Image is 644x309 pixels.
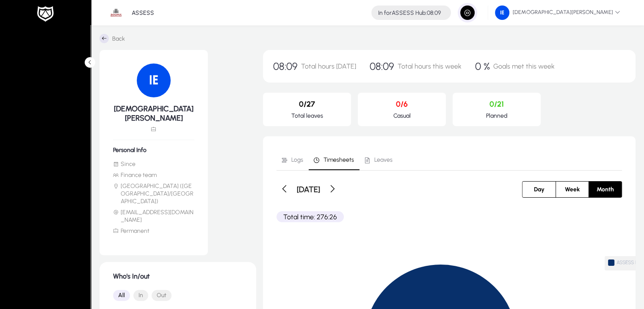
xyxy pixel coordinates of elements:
li: [EMAIL_ADDRESS][DOMAIN_NAME] [113,209,194,224]
p: Total time: 276:26 [276,211,344,222]
span: In for [378,9,392,17]
button: Day [522,182,556,197]
h4: ASSESS Hub [378,9,441,17]
p: Total leaves [270,112,344,119]
button: In [133,290,148,301]
p: ASSESS [132,9,154,17]
img: 1.png [108,5,124,21]
span: Month [591,182,619,197]
img: white-logo.png [35,5,56,23]
h5: [DEMOGRAPHIC_DATA][PERSON_NAME] [113,104,194,123]
p: 0/6 [365,99,439,109]
li: Since [113,160,194,168]
span: 0 % [475,60,490,72]
img: 104.png [495,6,509,20]
a: Logs [276,150,309,170]
button: All [113,290,130,301]
p: Planned [459,112,534,119]
p: 0/21 [459,99,534,109]
span: Goals met this week [493,62,555,70]
h6: Personal Info [113,146,194,154]
button: Month [589,182,622,197]
li: Finance team [113,171,194,179]
span: [DEMOGRAPHIC_DATA][PERSON_NAME] [495,6,620,20]
a: Leaves [359,150,398,170]
span: 08:09 [273,60,298,72]
li: [GEOGRAPHIC_DATA] ([GEOGRAPHIC_DATA]/[GEOGRAPHIC_DATA]) [113,182,194,205]
h1: Who's In/out [113,272,243,280]
p: 0/27 [270,99,344,109]
span: 08:09 [370,60,394,72]
button: Week [556,182,589,197]
span: Timesheets [323,157,354,163]
button: Out [152,290,171,301]
span: Day [529,182,550,197]
mat-button-toggle-group: Font Style [113,287,243,304]
span: Logs [291,157,303,163]
h3: [DATE] [297,185,320,194]
a: Back [100,34,125,43]
span: Total hours this week [398,62,462,70]
span: : [426,9,427,17]
p: Casual [365,112,439,119]
span: Leaves [374,157,392,163]
a: Timesheets [309,150,359,170]
img: 104.png [137,63,171,97]
li: Permanent [113,227,194,235]
span: 08:09 [427,9,441,17]
span: Week [560,182,585,197]
span: Total hours [DATE] [301,62,356,70]
button: [DEMOGRAPHIC_DATA][PERSON_NAME] [488,5,627,20]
